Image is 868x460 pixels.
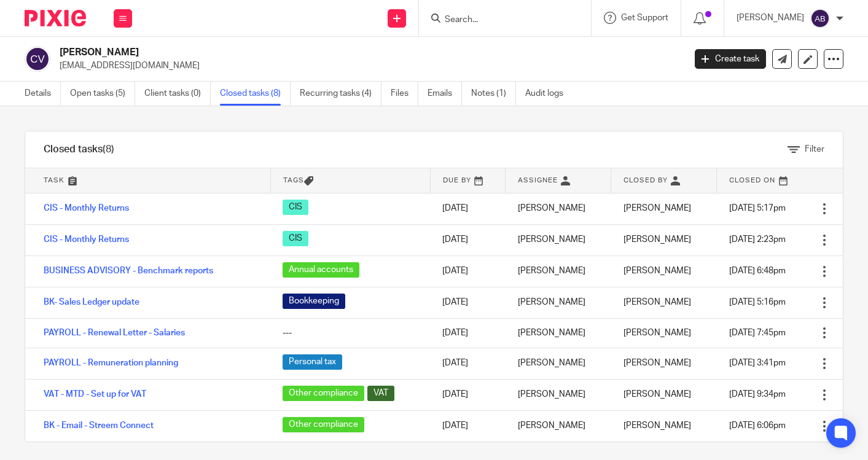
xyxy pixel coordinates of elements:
a: Files [391,82,418,106]
td: [DATE] [430,318,506,348]
span: [PERSON_NAME] [624,235,691,244]
p: [EMAIL_ADDRESS][DOMAIN_NAME] [60,60,676,72]
td: [PERSON_NAME] [506,379,611,410]
td: [DATE] [430,348,506,379]
a: BK- Sales Ledger update [44,298,139,306]
input: Search [444,15,554,26]
td: [DATE] [430,224,506,255]
th: Tags [270,168,430,193]
td: [PERSON_NAME] [506,410,611,442]
a: VAT - MTD - Set up for VAT [44,390,146,399]
a: Emails [428,82,462,106]
td: [PERSON_NAME] [506,348,611,379]
span: [DATE] 3:41pm [729,359,786,367]
a: PAYROLL - Renewal Letter - Salaries [44,329,185,337]
img: svg%3E [25,46,50,72]
img: svg%3E [810,9,830,28]
td: [DATE] [430,379,506,410]
span: [PERSON_NAME] [624,204,691,212]
a: PAYROLL - Remuneration planning [44,359,178,367]
div: --- [283,327,418,339]
a: CIS - Monthly Returns [44,235,129,244]
span: Other compliance [283,386,364,401]
td: [PERSON_NAME] [506,318,611,348]
p: [PERSON_NAME] [737,12,804,24]
a: CIS - Monthly Returns [44,204,129,212]
a: Open tasks (5) [70,82,135,106]
span: [DATE] 5:16pm [729,298,786,306]
td: [PERSON_NAME] [506,255,611,287]
h1: Closed tasks [44,143,114,156]
td: [DATE] [430,410,506,442]
a: Details [25,82,61,106]
span: CIS [283,231,308,246]
span: [DATE] 6:48pm [729,267,786,275]
a: Closed tasks (8) [220,82,291,106]
span: [DATE] 9:34pm [729,390,786,399]
a: BUSINESS ADVISORY - Benchmark reports [44,267,213,275]
a: Audit logs [525,82,573,106]
span: Bookkeeping [283,294,345,309]
span: [DATE] 7:45pm [729,329,786,337]
a: BK - Email - Streem Connect [44,421,154,430]
span: [PERSON_NAME] [624,329,691,337]
td: [DATE] [430,255,506,287]
span: VAT [367,386,394,401]
span: [PERSON_NAME] [624,298,691,306]
span: [PERSON_NAME] [624,390,691,399]
a: Recurring tasks (4) [300,82,381,106]
span: [DATE] 2:23pm [729,235,786,244]
span: Other compliance [283,417,364,432]
span: [PERSON_NAME] [624,359,691,367]
a: Client tasks (0) [144,82,211,106]
td: [DATE] [430,193,506,224]
span: Filter [805,145,824,154]
td: [PERSON_NAME] [506,287,611,318]
span: (8) [103,144,114,154]
td: [PERSON_NAME] [506,193,611,224]
span: Annual accounts [283,262,359,278]
span: Personal tax [283,354,342,370]
span: Get Support [621,14,668,22]
span: [PERSON_NAME] [624,421,691,430]
td: [PERSON_NAME] [506,224,611,255]
span: [DATE] 5:17pm [729,204,786,212]
img: Pixie [25,10,86,26]
a: Create task [695,49,766,69]
span: CIS [283,200,308,215]
h2: [PERSON_NAME] [60,46,553,59]
span: [DATE] 6:06pm [729,421,786,430]
span: [PERSON_NAME] [624,267,691,275]
td: [DATE] [430,287,506,318]
a: Notes (1) [471,82,516,106]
